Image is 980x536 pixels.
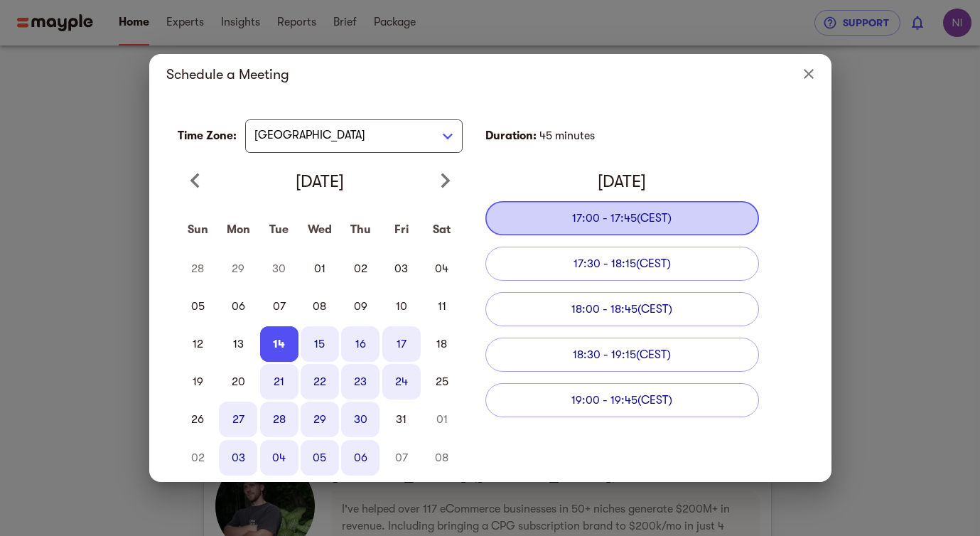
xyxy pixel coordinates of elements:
[485,127,595,144] p: 45 minutes
[301,364,339,400] button: 22
[301,440,339,476] button: 05
[485,173,759,190] h3: [DATE]
[341,364,379,400] button: 23
[572,212,672,225] span: 17:00 - 17:45 (CEST)
[571,394,672,407] span: 19:00 - 19:45 (CEST)
[485,338,759,372] button: 18:30 - 19:15(CEST)
[485,129,537,142] strong: Duration :
[259,210,299,250] th: Tue
[178,210,218,250] th: Sun
[429,164,463,198] button: navigate to next month
[381,210,421,250] th: Fri
[485,201,759,235] button: 17:00 - 17:45(CEST)
[260,326,298,362] button: 14
[260,364,298,400] button: 21
[571,303,672,316] span: 18:00 - 18:45 (CEST)
[573,348,671,361] span: 18:30 - 19:15 (CEST)
[340,210,381,250] th: Thu
[341,440,379,476] button: 06
[166,65,289,91] div: Schedule a Meeting
[260,440,298,476] button: 04
[245,119,462,153] button: Time Zone
[301,326,339,362] button: 15
[382,326,421,362] button: 17
[301,402,339,437] button: 29
[382,364,421,400] button: 24
[218,210,259,250] th: Mon
[219,402,257,437] button: 27
[178,127,237,144] strong: Time Zone :
[485,247,759,281] button: 17:30 - 18:15(CEST)
[485,292,759,326] button: 18:00 - 18:45(CEST)
[792,57,826,91] button: Close
[212,173,429,190] h2: [DATE]
[574,257,671,270] span: 17:30 - 18:15 (CEST)
[260,402,298,437] button: 28
[485,383,759,417] button: 19:00 - 19:45(CEST)
[341,402,379,437] button: 30
[299,210,340,250] th: Wed
[341,326,379,362] button: 16
[219,440,257,476] button: 03
[421,210,462,250] th: Sat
